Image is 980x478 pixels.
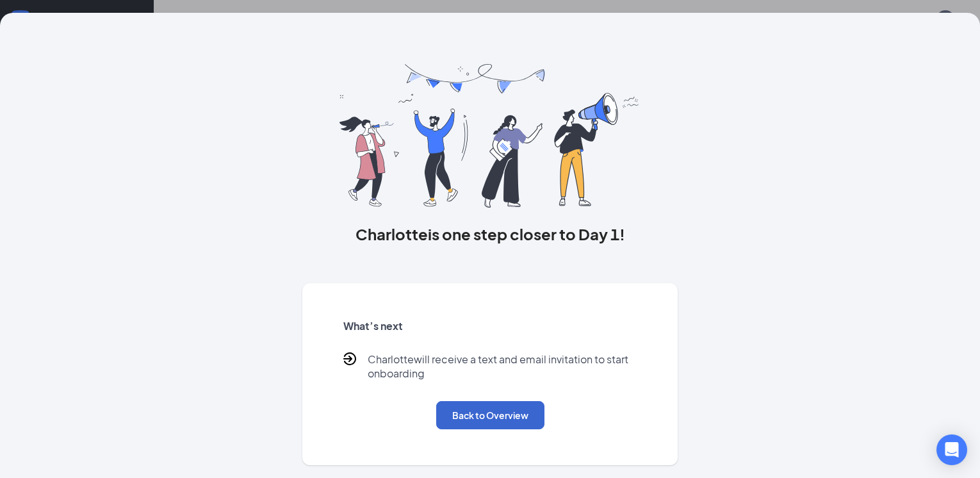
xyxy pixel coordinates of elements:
[343,319,637,333] h5: What’s next
[302,223,678,245] h3: Charlotte is one step closer to Day 1!
[339,64,640,208] img: you are all set
[436,401,544,429] button: Back to Overview
[368,352,637,381] p: Charlotte will receive a text and email invitation to start onboarding
[936,434,967,465] div: Open Intercom Messenger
